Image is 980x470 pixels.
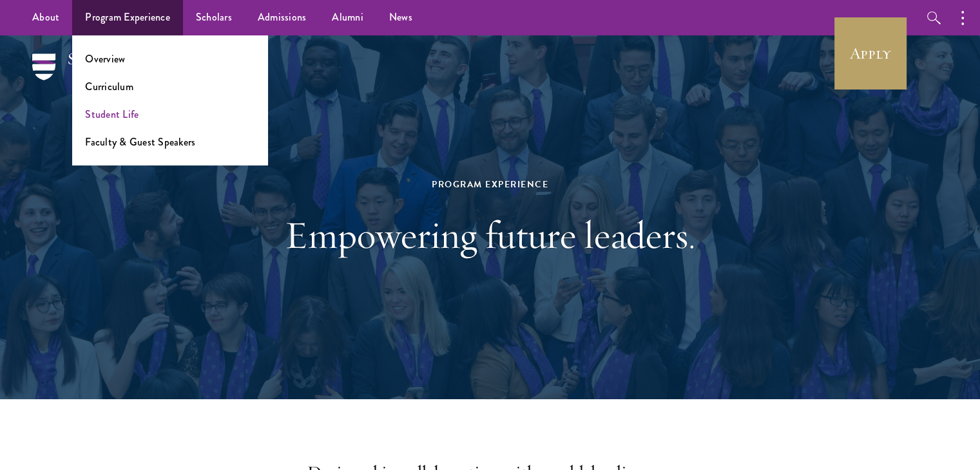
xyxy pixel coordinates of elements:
[268,212,713,258] h1: Empowering future leaders.
[85,52,125,66] a: Overview
[834,17,907,89] a: Apply
[85,79,133,94] a: Curriculum
[32,53,168,99] img: Schwarzman Scholars
[85,135,195,149] a: Faculty & Guest Speakers
[268,176,713,193] div: Program Experience
[85,107,139,122] a: Student Life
